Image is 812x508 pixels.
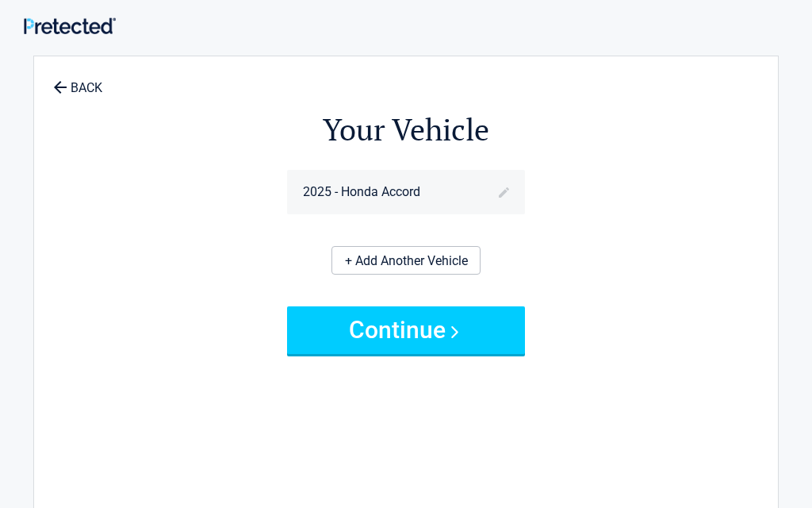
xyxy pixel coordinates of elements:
[331,246,481,275] a: + Add Another Vehicle
[121,110,691,150] h2: Your Vehicle
[499,187,509,198] img: Edit Car
[24,17,116,34] img: Main Logo
[50,67,105,94] a: BACK
[303,183,420,202] span: 2025 - Honda Accord
[287,306,525,354] button: Continue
